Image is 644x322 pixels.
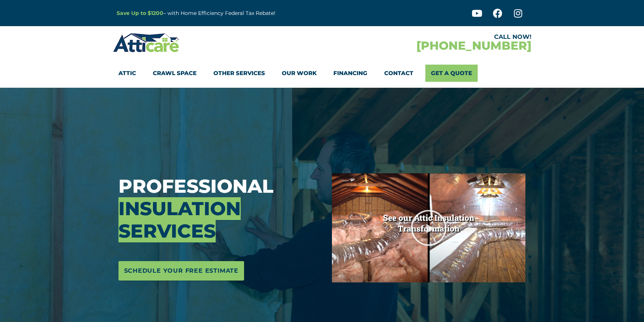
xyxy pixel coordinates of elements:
[118,197,241,242] span: Insulation Services
[118,65,136,82] a: Attic
[117,9,359,18] p: – with Home Efficiency Federal Tax Rebate!
[213,65,265,82] a: Other Services
[425,65,478,82] a: Get A Quote
[118,65,526,82] nav: Menu
[118,175,321,242] h3: Professional
[384,65,413,82] a: Contact
[118,261,244,281] a: Schedule Your Free Estimate
[117,10,163,16] a: Save Up to $1200
[124,265,239,277] span: Schedule Your Free Estimate
[153,65,197,82] a: Crawl Space
[333,65,367,82] a: Financing
[322,34,531,40] div: CALL NOW!
[410,209,447,247] div: Play Video
[282,65,317,82] a: Our Work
